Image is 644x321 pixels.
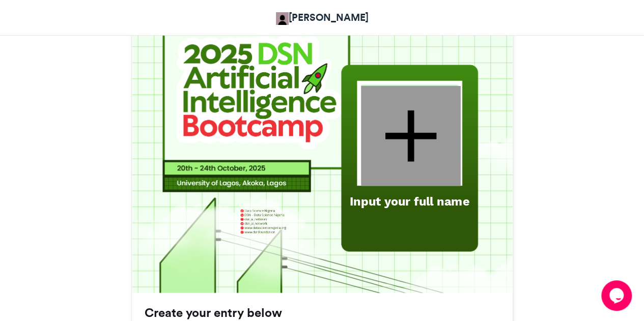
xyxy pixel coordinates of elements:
[145,307,500,319] h3: Create your entry below
[276,10,369,25] a: [PERSON_NAME]
[276,12,289,25] img: Adetokunbo Adeyanju
[601,280,634,311] iframe: chat widget
[343,193,475,210] div: Input your full name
